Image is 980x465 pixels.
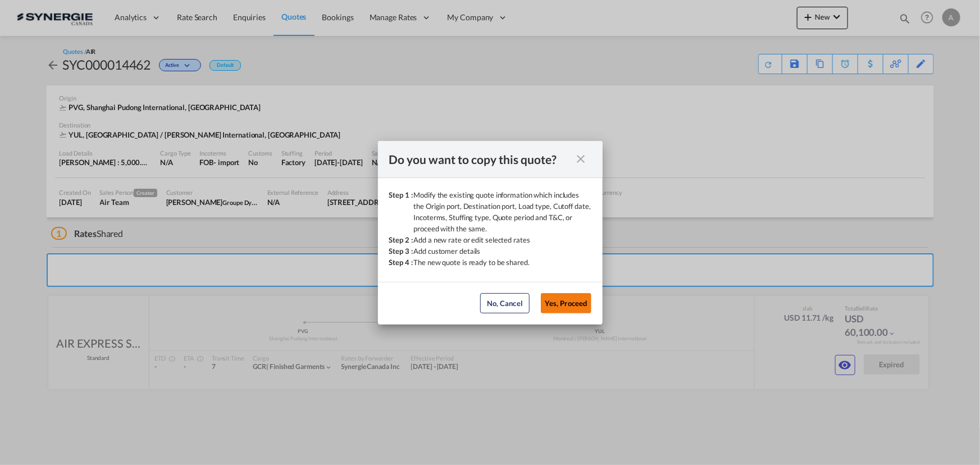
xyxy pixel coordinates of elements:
[575,152,588,166] md-icon: icon-close fg-AAA8AD cursor
[389,189,414,234] div: Step 1 :
[389,152,571,166] div: Do you want to copy this quote?
[414,189,591,234] div: Modify the existing quote information which includes the Origin port, Destination port, Load type...
[414,245,481,257] div: Add customer details
[389,234,414,245] div: Step 2 :
[414,257,530,268] div: The new quote is ready to be shared.
[389,245,414,257] div: Step 3 :
[389,257,414,268] div: Step 4 :
[541,293,591,313] button: Yes, Proceed
[414,234,530,245] div: Add a new rate or edit selected rates
[480,293,530,313] button: No, Cancel
[378,141,603,325] md-dialog: Step 1 : ...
